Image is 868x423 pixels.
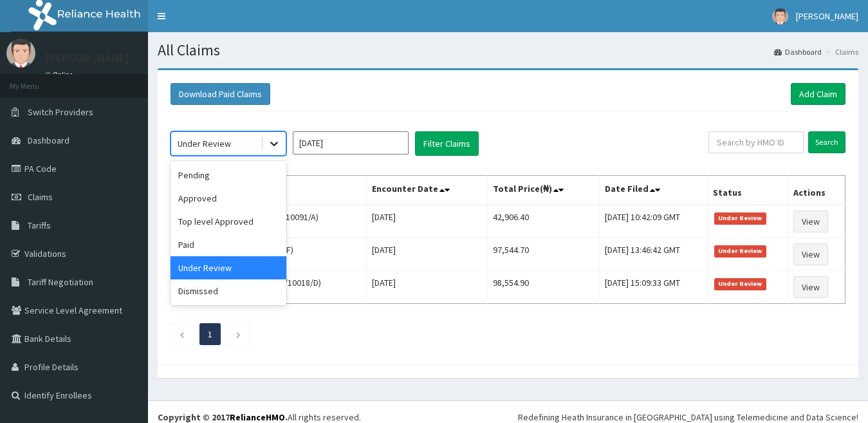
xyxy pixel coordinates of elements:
[366,271,487,304] td: [DATE]
[28,220,51,231] span: Tariffs
[788,176,845,205] th: Actions
[599,205,707,238] td: [DATE] 10:42:09 GMT
[178,137,231,150] div: Under Review
[793,211,828,232] a: View
[487,205,599,238] td: 42,906.40
[179,328,185,340] a: Previous page
[6,39,35,68] img: User Image
[208,328,212,340] a: Page 1 is your current page
[599,176,707,205] th: Date Filed
[45,52,129,64] p: [PERSON_NAME]
[28,276,93,288] span: Tariff Negotiation
[487,176,599,205] th: Total Price(₦)
[45,70,76,79] a: Online
[366,205,487,238] td: [DATE]
[171,233,286,256] div: Paid
[793,276,828,298] a: View
[793,243,828,265] a: View
[791,83,845,105] a: Add Claim
[599,271,707,304] td: [DATE] 15:09:33 GMT
[171,256,286,279] div: Under Review
[28,106,93,118] span: Switch Providers
[366,238,487,271] td: [DATE]
[774,46,822,57] a: Dashboard
[714,245,766,257] span: Under Review
[171,187,286,210] div: Approved
[415,131,479,156] button: Filter Claims
[708,131,804,153] input: Search by HMO ID
[714,212,766,224] span: Under Review
[28,191,53,203] span: Claims
[235,328,241,340] a: Next page
[714,278,766,290] span: Under Review
[171,210,286,233] div: Top level Approved
[366,176,487,205] th: Encounter Date
[796,10,858,22] span: [PERSON_NAME]
[171,83,270,105] button: Download Paid Claims
[171,164,286,187] div: Pending
[487,271,599,304] td: 98,554.90
[772,8,788,24] img: User Image
[171,279,286,303] div: Dismissed
[28,135,69,146] span: Dashboard
[808,131,845,153] input: Search
[708,176,788,205] th: Status
[599,238,707,271] td: [DATE] 13:46:42 GMT
[230,411,285,423] a: RelianceHMO
[823,46,858,57] li: Claims
[158,42,858,59] h1: All Claims
[293,131,409,155] input: Select Month and Year
[158,411,288,423] strong: Copyright © 2017 .
[487,238,599,271] td: 97,544.70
